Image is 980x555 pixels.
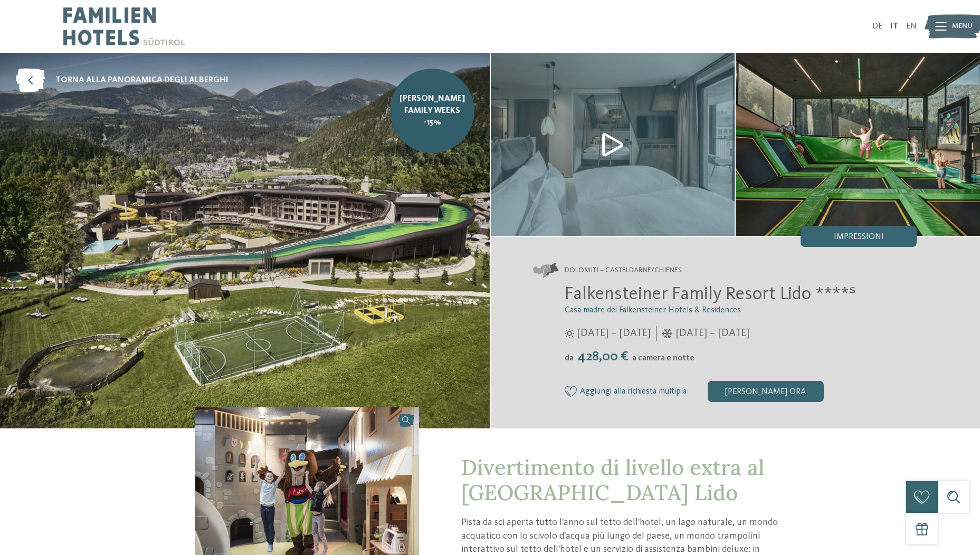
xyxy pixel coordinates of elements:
[872,22,882,31] a: DE
[565,354,574,362] span: da
[662,329,673,338] i: Orari d'apertura inverno
[565,329,574,338] i: Orari d'apertura estate
[575,350,631,363] span: 428,00 €
[491,53,735,236] img: Il family hotel a Chienes dal fascino particolare
[398,93,467,128] span: [PERSON_NAME] Family Weeks -15%
[736,53,980,236] img: Il family hotel a Chienes dal fascino particolare
[906,22,917,31] a: EN
[565,306,741,314] span: Casa madre dei Falkensteiner Hotels & Residences
[952,21,973,32] span: Menu
[580,387,687,397] span: Aggiungi alla richiesta multipla
[565,265,682,276] span: Dolomiti – Casteldarne/Chienes
[632,354,694,362] span: a camera e notte
[890,22,898,31] a: IT
[390,69,474,153] a: [PERSON_NAME] Family Weeks -15%
[708,381,824,402] div: [PERSON_NAME] ora
[834,233,884,241] span: Impressioni
[55,74,229,86] span: torna alla panoramica degli alberghi
[461,454,764,506] span: Divertimento di livello extra al [GEOGRAPHIC_DATA] Lido
[565,285,856,303] span: Falkensteiner Family Resort Lido ****ˢ
[16,69,229,92] a: torna alla panoramica degli alberghi
[675,326,749,341] span: [DATE] – [DATE]
[577,326,651,341] span: [DATE] – [DATE]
